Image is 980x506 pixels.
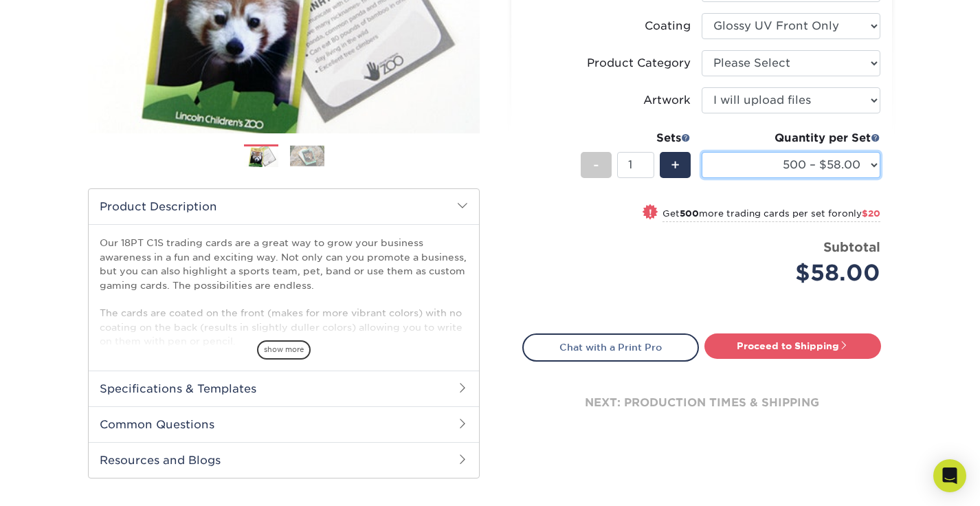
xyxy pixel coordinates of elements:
span: show more [257,340,311,359]
div: Product Category [587,55,691,71]
div: next: production times & shipping [522,362,881,444]
p: Our 18PT C1S trading cards are a great way to grow your business awareness in a fun and exciting ... [100,236,468,348]
a: Proceed to Shipping [704,333,881,358]
img: Trading Cards 02 [290,145,324,166]
div: Artwork [643,92,691,109]
div: Sets [581,130,691,146]
strong: 500 [680,208,699,219]
h2: Common Questions [89,406,479,442]
small: Get more trading cards per set for [662,208,880,222]
div: Quantity per Set [702,130,880,146]
a: Chat with a Print Pro [522,333,699,361]
span: ! [649,206,652,220]
div: $58.00 [712,256,880,289]
h2: Product Description [89,189,479,224]
span: only [842,208,880,219]
span: + [671,155,680,175]
h2: Specifications & Templates [89,371,479,406]
img: Trading Cards 01 [244,145,278,169]
h2: Resources and Blogs [89,442,479,478]
div: Coating [645,18,691,34]
span: $20 [862,208,880,219]
div: Open Intercom Messenger [933,459,966,492]
strong: Subtotal [823,239,880,254]
span: - [593,155,599,175]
